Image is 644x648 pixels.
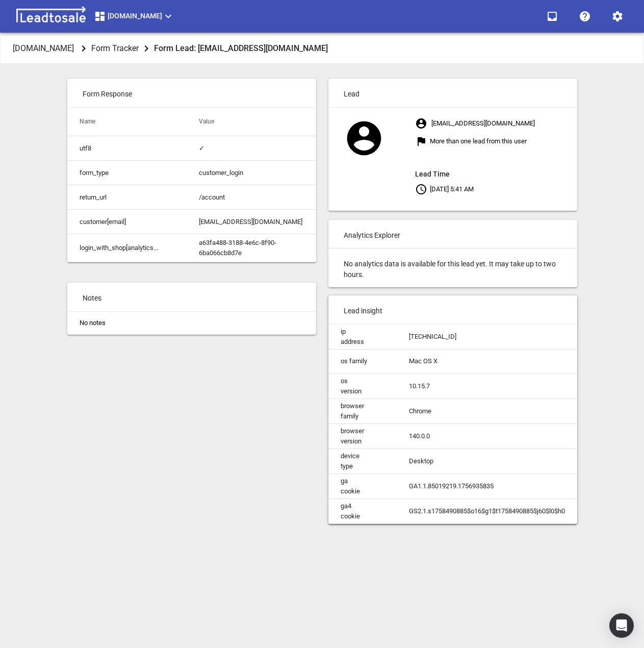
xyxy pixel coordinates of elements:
td: [TECHNICAL_ID] [397,325,577,350]
td: 10.15.7 [397,373,577,398]
td: device type [328,448,397,473]
p: Notes [67,283,316,311]
td: os family [328,349,397,373]
td: Desktop [397,448,577,473]
button: [DOMAIN_NAME] [90,6,178,27]
p: Form Tracker [91,42,139,54]
td: Chrome [397,398,577,423]
td: 140.0.0 [397,423,577,448]
td: browser family [328,398,397,423]
td: customer[email] [67,210,187,234]
td: return_url [67,185,187,210]
td: ga cookie [328,473,397,499]
aside: Lead Time [415,168,577,180]
p: [DOMAIN_NAME] [13,42,74,54]
td: ga4 cookie [328,499,397,524]
td: GA1.1.85019219.1756935835 [397,473,577,499]
th: Value [187,108,316,136]
td: os version [328,373,397,398]
td: GS2.1.s1758490885$o16$g1$t1758490885$j60$l0$h0 [397,499,577,524]
span: [DOMAIN_NAME] [94,10,174,22]
td: ip address [328,325,397,350]
td: form_type [67,161,187,185]
td: Mac OS X [397,349,577,373]
div: Open Intercom Messenger [609,613,634,638]
p: [EMAIL_ADDRESS][DOMAIN_NAME] More than one lead from this user [DATE] 5:41 AM [415,114,577,198]
p: No analytics data is available for this lead yet. It may take up to two hours. [328,248,577,287]
td: utf8 [67,136,187,161]
p: Analytics Explorer [328,220,577,248]
aside: Form Lead: [EMAIL_ADDRESS][DOMAIN_NAME] [154,41,328,55]
p: Form Response [67,79,316,107]
p: Lead insight [328,295,577,324]
td: a63fa488-3188-4e6c-8f90-6ba066cb8d7e [187,234,316,262]
td: browser version [328,423,397,448]
td: customer_login [187,161,316,185]
th: Name [67,108,187,136]
td: ✓ [187,136,316,161]
td: [EMAIL_ADDRESS][DOMAIN_NAME] [187,210,316,234]
li: No notes [67,312,316,334]
svg: Your local time [415,183,427,195]
img: logo [12,6,90,27]
p: Lead [328,79,577,107]
p: login_with_shop[analytics_trace_id] [80,243,158,253]
td: /account [187,185,316,210]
